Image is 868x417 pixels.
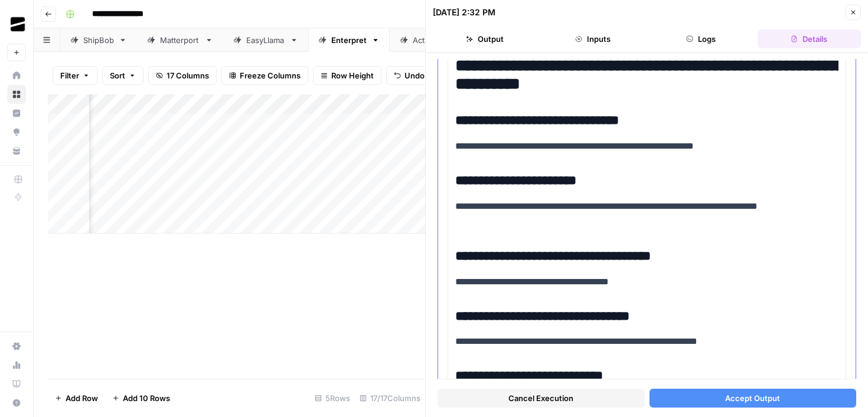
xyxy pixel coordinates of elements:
[390,28,497,52] a: ActiveCampaign
[221,66,308,85] button: Freeze Columns
[223,28,308,52] a: EasyLlama
[7,66,26,85] a: Home
[160,34,200,46] div: Matterport
[433,29,536,48] button: Output
[508,392,573,404] span: Cancel Execution
[66,392,98,404] span: Add Row
[650,29,753,48] button: Logs
[7,14,28,35] img: OGM Logo
[110,70,125,81] span: Sort
[83,34,114,46] div: ShipBob
[308,28,390,52] a: Enterpret
[148,66,217,85] button: 17 Columns
[650,389,857,408] button: Accept Output
[137,28,223,52] a: Matterport
[7,142,26,160] a: Your Data
[7,85,26,104] a: Browse
[313,66,381,85] button: Row Height
[433,6,495,18] div: [DATE] 2:32 PM
[7,104,26,123] a: Insights
[413,34,474,46] div: ActiveCampaign
[404,70,425,81] span: Undo
[48,389,105,408] button: Add Row
[102,66,143,85] button: Sort
[60,70,79,81] span: Filter
[386,66,432,85] button: Undo
[7,356,26,375] a: Usage
[310,389,355,408] div: 5 Rows
[246,34,285,46] div: EasyLlama
[240,70,301,81] span: Freeze Columns
[105,389,177,408] button: Add 10 Rows
[7,123,26,142] a: Opportunities
[7,375,26,393] a: Learning Hub
[53,66,97,85] button: Filter
[758,29,861,48] button: Details
[7,9,26,39] button: Workspace: OGM
[7,393,26,412] button: Help + Support
[60,28,137,52] a: ShipBob
[7,337,26,356] a: Settings
[331,34,367,46] div: Enterpret
[331,70,374,81] span: Row Height
[123,392,170,404] span: Add 10 Rows
[438,389,645,408] button: Cancel Execution
[541,29,644,48] button: Inputs
[725,392,780,404] span: Accept Output
[355,389,425,408] div: 17/17 Columns
[167,70,209,81] span: 17 Columns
